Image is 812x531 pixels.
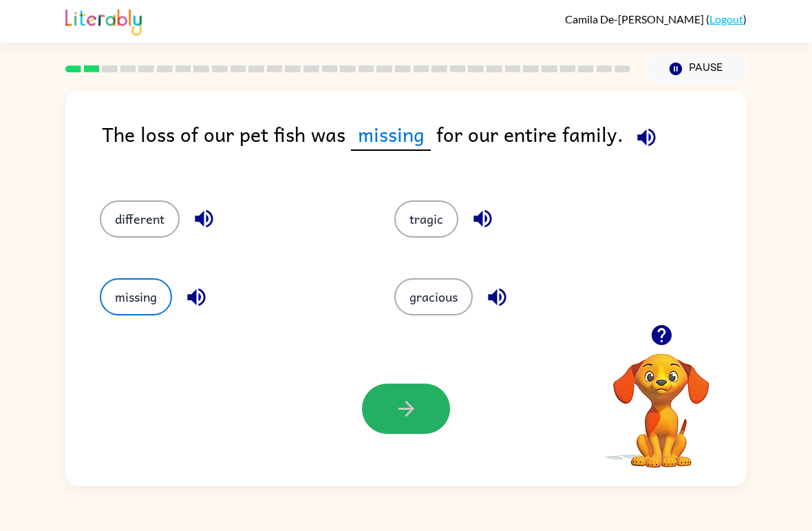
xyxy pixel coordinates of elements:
[565,12,706,25] span: Camila De-[PERSON_NAME]
[100,278,172,315] button: missing
[102,118,747,173] div: The loss of our pet fish was for our entire family.
[100,200,180,238] button: different
[351,118,431,151] span: missing
[394,278,473,315] button: gracious
[709,12,743,25] a: Logout
[394,200,458,238] button: tragic
[592,332,730,470] video: Your browser must support playing .mp4 files to use Literably. Please try using another browser.
[65,6,142,36] img: Literably
[647,53,747,85] button: Pause
[565,12,747,25] div: ( )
